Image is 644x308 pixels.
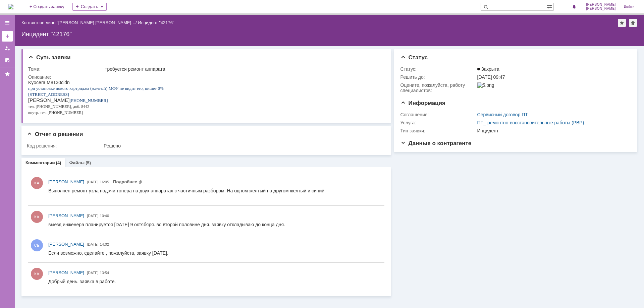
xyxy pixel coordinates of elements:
[27,131,83,137] span: Отчет о решении
[48,212,84,219] a: [PERSON_NAME]
[586,3,616,7] span: [PERSON_NAME]
[400,66,476,72] div: Статус:
[618,19,626,27] div: Добавить в избранное
[400,74,476,80] div: Решить до:
[87,214,99,218] span: [DATE]
[21,20,136,25] a: Контактное лицо "[PERSON_NAME] [PERSON_NAME]…
[48,241,84,248] a: [PERSON_NAME]
[48,269,84,276] a: [PERSON_NAME]
[477,112,528,117] a: Сервисный договор ПТ
[100,242,109,246] span: 14:02
[477,128,627,133] div: Инцидент
[87,271,99,275] span: [DATE]
[400,100,445,106] span: Информация
[41,18,79,23] span: [PHONE_NUMBER]
[72,3,107,11] div: Создать
[400,54,428,61] span: Статус
[400,128,476,133] div: Тип заявки:
[48,179,84,185] a: [PERSON_NAME]
[104,143,381,148] div: Решено
[477,82,494,88] img: 5.png
[547,3,553,9] span: Расширенный поиск
[69,160,85,165] a: Файлы
[8,4,13,9] a: Перейти на домашнюю страницу
[56,160,61,165] div: (4)
[113,179,142,184] a: Прикреплены файлы: comment$47147948 09.10.2025 12_54_12.jpeg, comment$47147948 09.10.2025 12_54_1...
[586,7,616,11] span: [PERSON_NAME]
[400,120,476,125] div: Услуга:
[138,20,174,25] div: Инцидент "42176"
[100,180,109,184] span: 16:05
[21,20,138,25] div: /
[87,242,99,246] span: [DATE]
[48,179,84,184] span: [PERSON_NAME]
[400,112,476,117] div: Соглашение:
[86,160,91,165] div: (5)
[48,213,84,218] span: [PERSON_NAME]
[477,120,584,125] a: ПТ_ ремонтно-восстановительные работы (РВР)
[48,270,84,275] span: [PERSON_NAME]
[477,74,505,80] span: [DATE] 09:47
[2,31,13,42] a: Создать заявку
[21,31,637,38] div: Инцидент "42176"
[8,4,13,9] img: logo
[28,74,382,80] div: Описание:
[100,214,109,218] span: 10:40
[400,140,472,146] span: Данные о контрагенте
[28,66,104,72] div: Тема:
[400,82,476,93] div: Oцените, пожалуйста, работу специалистов:
[27,143,102,148] div: Код решения:
[105,66,381,72] div: требуется ремонт аппарата
[100,271,109,275] span: 13:54
[48,242,84,247] span: [PERSON_NAME]
[2,43,13,54] a: Мои заявки
[2,55,13,66] a: Мои согласования
[87,180,99,184] span: [DATE]
[25,160,55,165] a: Комментарии
[629,19,637,27] div: Сделать домашней страницей
[28,54,70,61] span: Суть заявки
[477,66,499,72] span: Закрыта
